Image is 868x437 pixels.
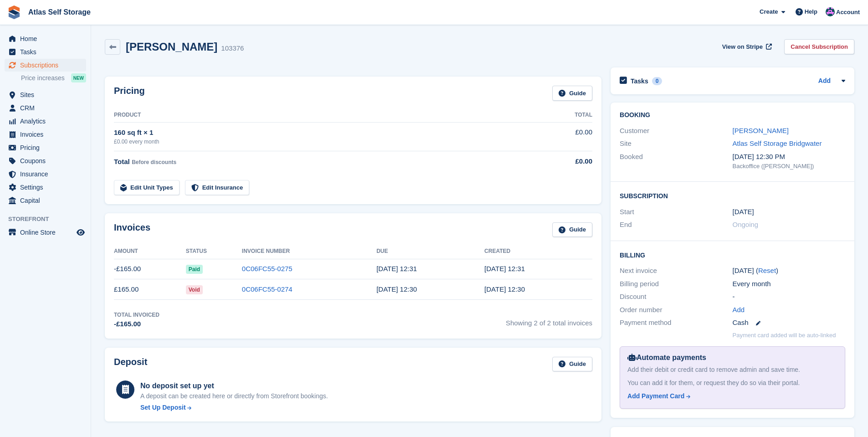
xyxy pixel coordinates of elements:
[21,74,65,82] span: Price increases
[733,266,845,276] div: [DATE] ( )
[627,352,837,363] div: Automate payments
[733,221,759,228] span: Ongoing
[114,108,537,123] th: Product
[719,39,774,54] a: View on Stripe
[826,7,835,16] img: Ryan Carroll
[484,244,592,259] th: Created
[75,227,86,238] a: Preview store
[537,122,593,151] td: £0.00
[484,265,525,272] time: 2025-08-25 11:31:34 UTC
[7,5,21,19] img: stora-icon-8386f47178a22dfd0bd8f6a31ec36ba5ce8667c1dd55bd0f319d3a0aa187defe.svg
[620,279,732,289] div: Billing period
[733,292,845,302] div: -
[186,265,203,274] span: Paid
[733,279,845,289] div: Every month
[620,191,845,200] h2: Subscription
[620,152,732,171] div: Booked
[376,244,484,259] th: Due
[5,194,86,207] a: menu
[5,88,86,101] a: menu
[5,141,86,154] a: menu
[20,128,75,141] span: Invoices
[114,138,537,146] div: £0.00 every month
[140,403,186,412] div: Set Up Deposit
[506,311,592,329] span: Showing 2 of 2 total invoices
[552,357,592,372] a: Guide
[5,168,86,180] a: menu
[620,112,845,119] h2: Booking
[722,42,763,51] span: View on Stripe
[5,102,86,114] a: menu
[185,180,250,195] a: Edit Insurance
[20,141,75,154] span: Pricing
[552,222,592,237] a: Guide
[733,162,845,171] div: Backoffice ([PERSON_NAME])
[627,365,837,375] div: Add their debit or credit card to remove admin and save time.
[484,285,525,293] time: 2025-08-25 11:30:47 UTC
[5,32,86,45] a: menu
[620,207,732,217] div: Start
[114,279,186,300] td: £165.00
[186,244,242,259] th: Status
[5,128,86,141] a: menu
[760,7,778,16] span: Create
[805,7,817,16] span: Help
[537,156,593,167] div: £0.00
[627,391,684,401] div: Add Payment Card
[114,244,186,259] th: Amount
[20,181,75,194] span: Settings
[537,108,593,123] th: Total
[627,378,837,388] div: You can add it for them, or request they do so via their portal.
[20,226,75,239] span: Online Store
[5,46,86,58] a: menu
[20,88,75,101] span: Sites
[114,357,147,372] h2: Deposit
[620,250,845,259] h2: Billing
[631,77,648,85] h2: Tasks
[20,115,75,128] span: Analytics
[20,102,75,114] span: CRM
[5,115,86,128] a: menu
[140,380,328,391] div: No deposit set up yet
[5,59,86,72] a: menu
[733,127,789,134] a: [PERSON_NAME]
[620,126,732,136] div: Customer
[620,139,732,149] div: Site
[126,41,217,53] h2: [PERSON_NAME]
[20,154,75,167] span: Coupons
[620,266,732,276] div: Next invoice
[758,267,776,274] a: Reset
[20,46,75,58] span: Tasks
[627,391,834,401] a: Add Payment Card
[114,222,150,237] h2: Invoices
[620,292,732,302] div: Discount
[836,8,860,17] span: Account
[114,311,159,319] div: Total Invoiced
[242,285,293,293] a: 0C06FC55-0274
[376,285,417,293] time: 2025-08-26 11:30:47 UTC
[140,403,328,412] a: Set Up Deposit
[20,168,75,180] span: Insurance
[114,128,537,138] div: 160 sq ft × 1
[132,159,176,165] span: Before discounts
[8,215,91,224] span: Storefront
[186,285,203,294] span: Void
[114,158,130,165] span: Total
[5,226,86,239] a: menu
[733,152,845,162] div: [DATE] 12:30 PM
[114,180,180,195] a: Edit Unit Types
[733,305,745,315] a: Add
[242,265,293,272] a: 0C06FC55-0275
[140,391,328,401] p: A deposit can be created here or directly from Storefront bookings.
[71,73,86,82] div: NEW
[20,32,75,45] span: Home
[784,39,854,54] a: Cancel Subscription
[620,318,732,328] div: Payment method
[376,265,417,272] time: 2025-08-26 11:31:34 UTC
[733,139,822,147] a: Atlas Self Storage Bridgwater
[620,220,732,230] div: End
[221,43,244,54] div: 103376
[733,331,836,340] p: Payment card added will be auto-linked
[242,244,376,259] th: Invoice Number
[552,86,592,101] a: Guide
